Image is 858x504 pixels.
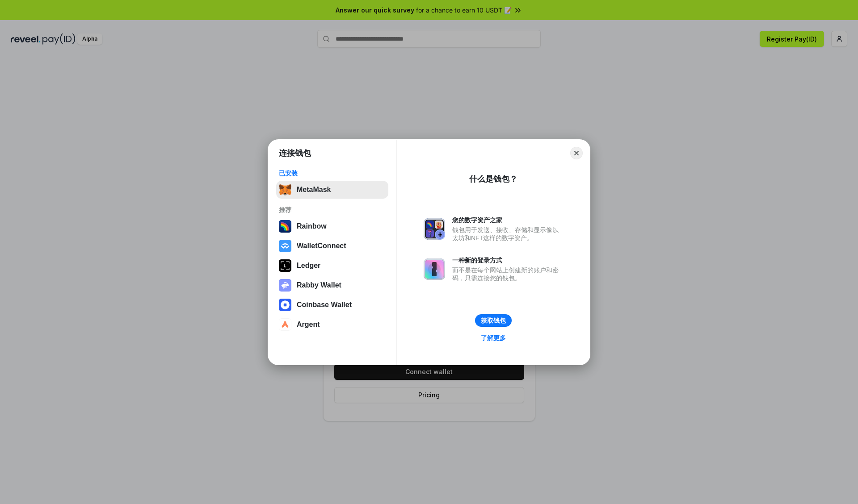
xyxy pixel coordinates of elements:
[276,257,388,275] button: Ledger
[276,237,388,255] button: WalletConnect
[452,266,563,282] div: 而不是在每个网站上创建新的账户和密码，只需连接您的钱包。
[276,316,388,333] button: Argent
[276,217,388,235] button: Rainbow
[297,321,320,329] div: Argent
[297,301,352,309] div: Coinbase Wallet
[475,314,512,327] button: 获取钱包
[452,256,563,264] div: 一种新的登录方式
[279,259,291,272] img: svg+xml,%3Csvg%20xmlns%3D%22http%3A%2F%2Fwww.w3.org%2F2000%2Fsvg%22%20width%3D%2228%22%20height%3...
[279,183,291,196] img: svg+xml,%3Csvg%20fill%3D%22none%22%20height%3D%2233%22%20viewBox%3D%220%200%2035%2033%22%20width%...
[279,240,291,252] img: svg+xml,%3Csvg%20width%3D%2228%22%20height%3D%2228%22%20viewBox%3D%220%200%2028%2028%22%20fill%3D...
[279,318,291,331] img: svg+xml,%3Csvg%20width%3D%2228%22%20height%3D%2228%22%20viewBox%3D%220%200%2028%2028%22%20fill%3D...
[452,226,563,242] div: 钱包用于发送、接收、存储和显示像以太坊和NFT这样的数字资产。
[297,186,331,194] div: MetaMask
[276,296,388,314] button: Coinbase Wallet
[279,220,291,233] img: svg+xml,%3Csvg%20width%3D%22120%22%20height%3D%22120%22%20viewBox%3D%220%200%20120%20120%22%20fil...
[297,222,327,230] div: Rainbow
[276,276,388,294] button: Rabby Wallet
[276,181,388,199] button: MetaMask
[279,148,311,158] h1: 连接钱包
[297,242,346,250] div: WalletConnect
[297,262,320,270] div: Ledger
[570,147,583,159] button: Close
[475,332,511,344] a: 了解更多
[469,174,517,184] div: 什么是钱包？
[424,218,445,240] img: svg+xml,%3Csvg%20xmlns%3D%22http%3A%2F%2Fwww.w3.org%2F2000%2Fsvg%22%20fill%3D%22none%22%20viewBox...
[279,299,291,311] img: svg+xml,%3Csvg%20width%3D%2228%22%20height%3D%2228%22%20viewBox%3D%220%200%2028%2028%22%20fill%3D...
[481,334,506,342] div: 了解更多
[279,206,386,214] div: 推荐
[481,317,506,325] div: 获取钱包
[452,216,563,224] div: 您的数字资产之家
[424,258,445,280] img: svg+xml,%3Csvg%20xmlns%3D%22http%3A%2F%2Fwww.w3.org%2F2000%2Fsvg%22%20fill%3D%22none%22%20viewBox...
[297,281,341,289] div: Rabby Wallet
[279,279,291,292] img: svg+xml,%3Csvg%20xmlns%3D%22http%3A%2F%2Fwww.w3.org%2F2000%2Fsvg%22%20fill%3D%22none%22%20viewBox...
[279,169,386,177] div: 已安装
